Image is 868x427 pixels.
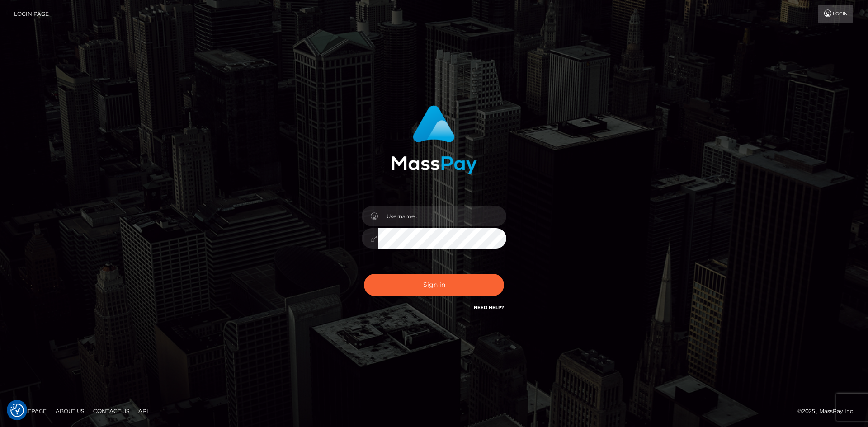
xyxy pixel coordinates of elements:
[90,404,133,418] a: Contact Us
[797,406,861,416] div: © 2025 , MassPay Inc.
[135,404,152,418] a: API
[14,5,49,23] a: Login Page
[378,206,506,226] input: Username...
[10,404,24,417] button: Consent Preferences
[391,105,477,174] img: MassPay Login
[10,404,24,417] img: Revisit consent button
[818,5,853,23] a: Login
[474,305,504,310] a: Need Help?
[364,274,504,296] button: Sign in
[52,404,88,418] a: About Us
[10,404,50,418] a: Homepage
